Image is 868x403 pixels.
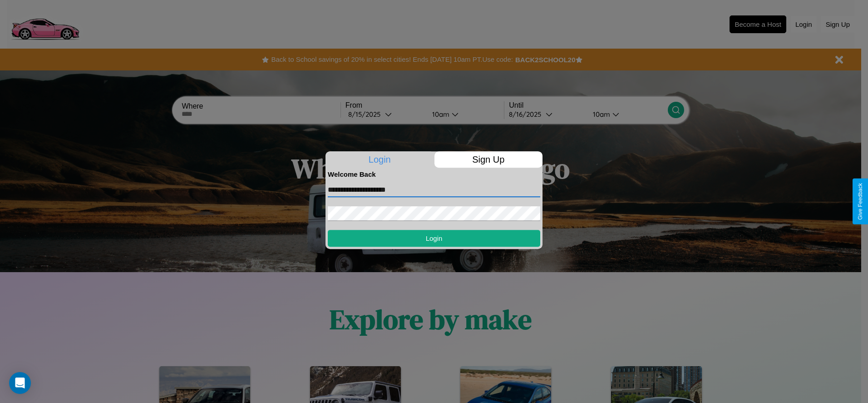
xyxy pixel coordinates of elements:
[328,170,540,178] h4: Welcome Back
[325,151,434,168] p: Login
[434,151,543,168] p: Sign Up
[9,372,31,394] div: Open Intercom Messenger
[328,230,540,247] button: Login
[857,183,863,220] div: Give Feedback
